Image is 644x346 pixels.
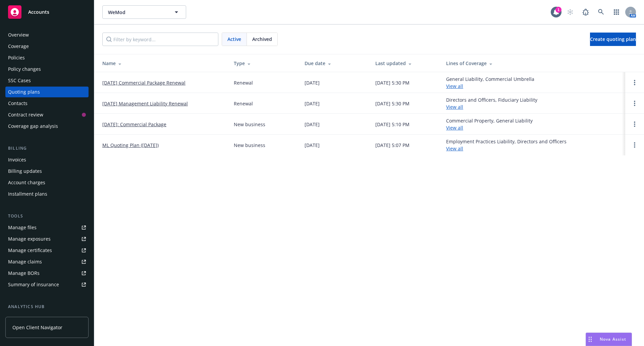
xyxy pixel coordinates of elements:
[8,98,28,109] div: Contacts
[446,60,620,67] div: Lines of Coverage
[5,75,89,86] a: SSC Cases
[8,109,43,120] div: Contract review
[28,9,49,15] span: Accounts
[5,41,89,52] a: Coverage
[446,117,533,131] div: Commercial Property, General Liability
[5,303,89,310] div: Analytics hub
[446,76,534,90] div: General Liability, Commercial Umbrella
[102,142,159,149] a: ML Quoting Plan ([DATE])
[600,336,626,342] span: Nova Assist
[5,279,89,290] a: Summary of insurance
[446,104,463,110] a: View all
[8,166,42,177] div: Billing updates
[5,98,89,109] a: Contacts
[8,268,40,279] div: Manage BORs
[102,121,166,128] a: [DATE]: Commercial Package
[305,142,320,149] div: [DATE]
[8,87,40,97] div: Quoting plans
[234,100,253,107] div: Renewal
[590,36,636,42] span: Create quoting plan
[5,177,89,188] a: Account charges
[5,64,89,75] a: Policy changes
[305,79,320,86] div: [DATE]
[102,60,223,67] div: Name
[5,154,89,165] a: Invoices
[102,79,185,86] a: [DATE] Commercial Package Renewal
[5,189,89,199] a: Installment plans
[610,5,623,19] a: Switch app
[446,83,463,89] a: View all
[5,234,89,244] a: Manage exposures
[375,142,410,149] div: [DATE] 5:07 PM
[8,121,58,132] div: Coverage gap analysis
[590,33,636,46] a: Create quoting plan
[8,279,59,290] div: Summary of insurance
[102,100,188,107] a: [DATE] Management Liability Renewal
[8,154,26,165] div: Invoices
[631,99,639,107] a: Open options
[555,7,561,13] div: 1
[8,30,29,40] div: Overview
[375,60,435,67] div: Last updated
[305,121,320,128] div: [DATE]
[631,79,639,87] a: Open options
[5,256,89,267] a: Manage claims
[8,234,51,244] div: Manage exposures
[8,75,31,86] div: SSC Cases
[234,121,265,128] div: New business
[5,109,89,120] a: Contract review
[227,36,241,43] span: Active
[234,142,265,149] div: New business
[305,60,365,67] div: Due date
[8,177,45,188] div: Account charges
[5,245,89,256] a: Manage certificates
[102,5,186,19] button: WeMod
[5,3,89,21] a: Accounts
[5,52,89,63] a: Policies
[8,222,37,233] div: Manage files
[12,324,62,331] span: Open Client Navigator
[446,125,463,131] a: View all
[8,256,42,267] div: Manage claims
[5,30,89,40] a: Overview
[234,60,294,67] div: Type
[8,52,25,63] div: Policies
[563,5,577,19] a: Start snowing
[446,145,463,152] a: View all
[102,33,218,46] input: Filter by keyword...
[5,213,89,219] div: Tools
[305,100,320,107] div: [DATE]
[108,9,166,16] span: WeMod
[446,138,567,152] div: Employment Practices Liability, Directors and Officers
[631,141,639,149] a: Open options
[5,121,89,132] a: Coverage gap analysis
[8,64,41,75] div: Policy changes
[5,87,89,97] a: Quoting plans
[5,145,89,152] div: Billing
[375,79,410,86] div: [DATE] 5:30 PM
[586,333,632,346] button: Nova Assist
[579,5,592,19] a: Report a Bug
[586,333,594,346] div: Drag to move
[631,120,639,128] a: Open options
[234,79,253,86] div: Renewal
[8,189,47,199] div: Installment plans
[5,268,89,279] a: Manage BORs
[446,96,537,110] div: Directors and Officers, Fiduciary Liability
[375,121,410,128] div: [DATE] 5:10 PM
[594,5,608,19] a: Search
[8,245,52,256] div: Manage certificates
[375,100,410,107] div: [DATE] 5:30 PM
[5,166,89,177] a: Billing updates
[8,41,29,52] div: Coverage
[252,36,272,43] span: Archived
[5,222,89,233] a: Manage files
